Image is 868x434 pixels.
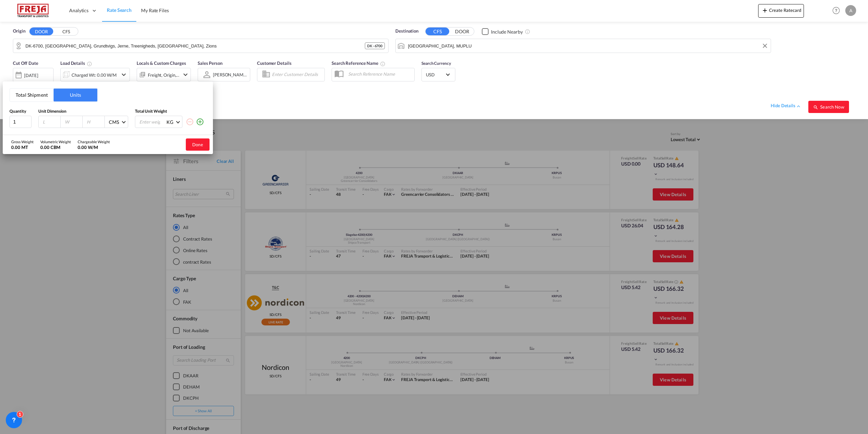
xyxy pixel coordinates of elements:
[40,139,71,144] div: Volumetric Weight
[11,144,34,150] div: 0.00 MT
[196,118,204,126] md-icon: icon-plus-circle-outline
[38,109,128,114] div: Unit Dimension
[186,118,194,126] md-icon: icon-minus-circle-outline
[78,144,110,150] div: 0.00 W/M
[42,119,60,125] input: L
[54,89,97,101] button: Units
[86,119,104,125] input: H
[109,119,119,125] div: CMS
[135,109,206,114] div: Total Unit Weight
[186,138,210,151] button: Done
[11,139,34,144] div: Gross Weight
[9,109,32,114] div: Quantity
[9,116,32,128] input: Qty
[139,116,166,128] input: Enter weight
[40,144,71,150] div: 0.00 CBM
[78,139,110,144] div: Chargeable Weight
[64,119,82,125] input: W
[10,89,54,101] button: Total Shipment
[166,119,173,125] div: KG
